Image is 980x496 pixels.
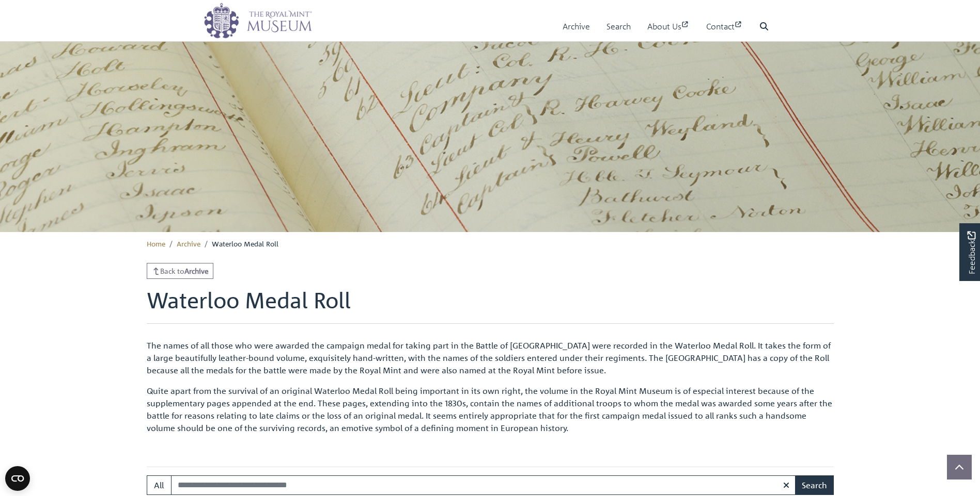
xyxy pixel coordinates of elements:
[184,266,209,275] strong: Archive
[563,12,590,41] a: Archive
[706,12,743,41] a: Contact
[959,223,980,281] a: Would you like to provide feedback?
[947,455,972,480] button: Scroll to top
[171,475,796,495] input: Search for medal roll recipients...
[147,239,165,248] a: Home
[147,340,831,375] span: The names of all those who were awarded the campaign medal for taking part in the Battle of [GEOG...
[204,3,312,39] img: logo_wide.png
[147,386,832,433] span: Quite apart from the survival of an original Waterloo Medal Roll being important in its own right...
[5,466,30,491] button: Open CMP widget
[606,12,631,41] a: Search
[147,263,214,279] a: Back toArchive
[212,239,278,248] span: Waterloo Medal Roll
[147,287,834,323] h1: Waterloo Medal Roll
[795,475,834,495] button: Search
[965,231,977,274] span: Feedback
[177,239,200,248] a: Archive
[647,12,690,41] a: About Us
[147,475,172,495] button: All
